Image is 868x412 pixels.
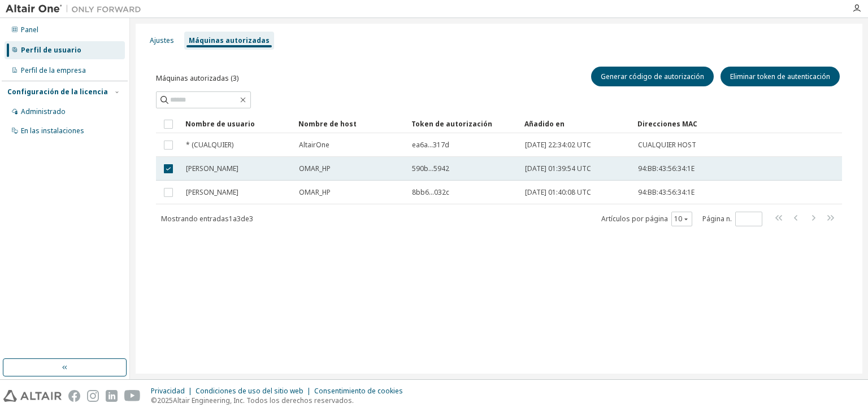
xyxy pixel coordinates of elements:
[186,164,238,173] font: [PERSON_NAME]
[161,214,229,223] font: Mostrando entradas
[237,214,241,223] font: 3
[151,386,185,396] font: Privacidad
[411,119,492,129] font: Token de autorización
[3,390,62,402] img: altair_logo.svg
[21,45,81,55] font: Perfil de usuario
[299,187,331,197] font: OMAR_HP
[173,396,354,405] font: Altair Engineering, Inc. Todos los derechos reservados.
[638,187,695,197] font: 94:BB:43:56:34:1E
[233,214,237,223] font: a
[68,390,80,402] img: facebook.svg
[157,396,173,405] font: 2025
[524,119,565,129] font: Añadido en
[721,67,840,86] button: Eliminar token de autenticación
[6,3,147,15] img: Altair Uno
[124,390,141,402] img: youtube.svg
[186,187,238,197] font: [PERSON_NAME]
[638,140,696,150] font: CUALQUIER HOST
[601,214,668,223] font: Artículos por página
[674,214,682,223] font: 10
[150,36,174,45] font: Ajustes
[702,214,732,223] font: Página n.
[591,67,714,86] button: Generar código de autorización
[151,396,157,405] font: ©
[229,214,233,223] font: 1
[637,119,697,129] font: Direcciones MAC
[601,72,704,81] font: Generar código de autorización
[241,214,249,223] font: de
[412,187,449,197] font: 8bb6...032c
[21,126,84,135] font: En las instalaciones
[185,119,255,129] font: Nombre de usuario
[21,107,66,116] font: Administrado
[412,164,449,173] font: 590b...5942
[189,36,270,45] font: Máquinas autorizadas
[196,386,303,396] font: Condiciones de uso del sitio web
[525,164,591,173] font: [DATE] 01:39:54 UTC
[314,386,403,396] font: Consentimiento de cookies
[21,25,38,34] font: Panel
[299,164,331,173] font: OMAR_HP
[525,187,591,197] font: [DATE] 01:40:08 UTC
[7,87,108,97] font: Configuración de la licencia
[87,390,99,402] img: instagram.svg
[156,73,238,83] font: Máquinas autorizadas (3)
[298,119,357,129] font: Nombre de host
[186,140,233,150] font: * (CUALQUIER)
[730,72,830,81] font: Eliminar token de autenticación
[525,140,591,150] font: [DATE] 22:34:02 UTC
[249,214,253,223] font: 3
[412,140,449,150] font: ea6a...317d
[21,65,86,75] font: Perfil de la empresa
[106,390,118,402] img: linkedin.svg
[299,140,329,150] font: AltairOne
[638,164,695,173] font: 94:BB:43:56:34:1E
